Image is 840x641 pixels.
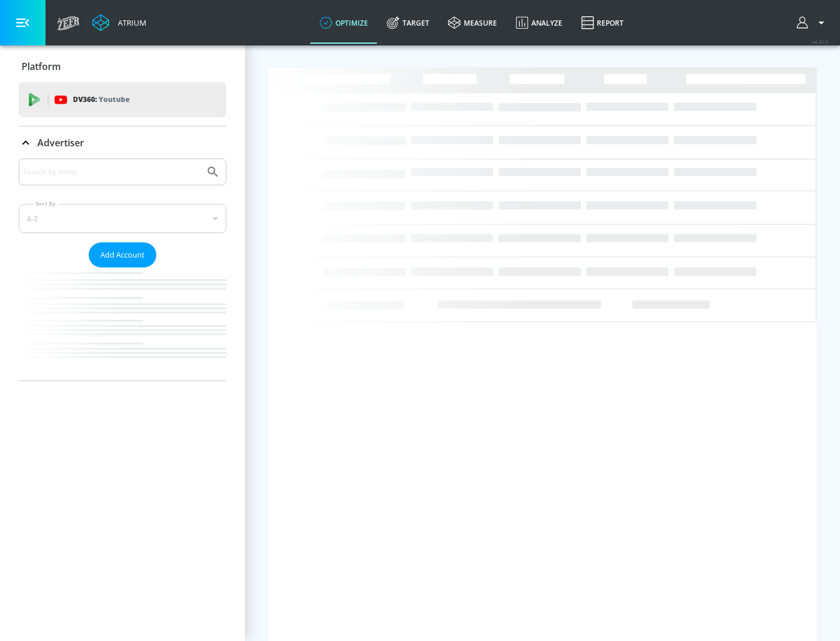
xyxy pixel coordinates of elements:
[506,2,572,44] a: Analyze
[33,200,58,207] label: Sort By
[92,14,146,31] a: Atrium
[19,82,226,117] div: DV360: Youtube
[377,2,439,44] a: Target
[572,2,633,44] a: Report
[19,159,226,381] div: Advertiser
[812,38,828,45] span: v 4.32.0
[19,50,226,83] div: Platform
[73,93,129,106] p: DV360:
[310,2,377,44] a: optimize
[89,242,156,267] button: Add Account
[439,2,506,44] a: measure
[100,248,145,262] span: Add Account
[19,204,226,233] div: A-Z
[99,93,129,105] p: Youtube
[19,267,226,381] nav: list of Advertiser
[22,60,61,73] p: Platform
[37,136,84,149] p: Advertiser
[23,164,200,179] input: Search by name
[19,126,226,159] div: Advertiser
[113,17,146,28] div: Atrium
